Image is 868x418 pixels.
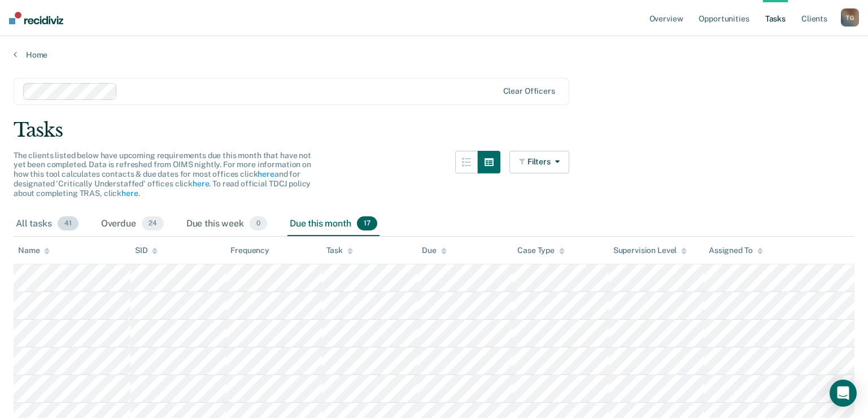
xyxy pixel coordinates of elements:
div: Assigned To [709,246,762,255]
a: Home [14,50,854,60]
span: 41 [58,216,78,231]
span: 0 [250,216,267,231]
div: Supervision Level [613,246,687,255]
button: TG [841,8,859,27]
div: Due this week0 [184,212,269,237]
div: All tasks41 [14,212,81,237]
span: 24 [142,216,164,231]
div: Name [18,246,50,255]
div: Tasks [14,119,854,142]
a: here [193,179,209,188]
img: Recidiviz [9,12,63,24]
div: SID [135,246,158,255]
a: here [121,189,138,198]
a: here [258,169,274,178]
div: Clear officers [503,86,555,96]
span: The clients listed below have upcoming requirements due this month that have not yet been complet... [14,151,311,198]
div: Open Intercom Messenger [830,380,857,407]
div: Case Type [517,246,565,255]
div: Due [422,246,447,255]
div: T G [841,8,859,27]
div: Frequency [230,246,269,255]
div: Due this month17 [287,212,380,237]
div: Task [326,246,353,255]
button: Filters [509,151,569,173]
span: 17 [357,216,377,231]
div: Overdue24 [99,212,166,237]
